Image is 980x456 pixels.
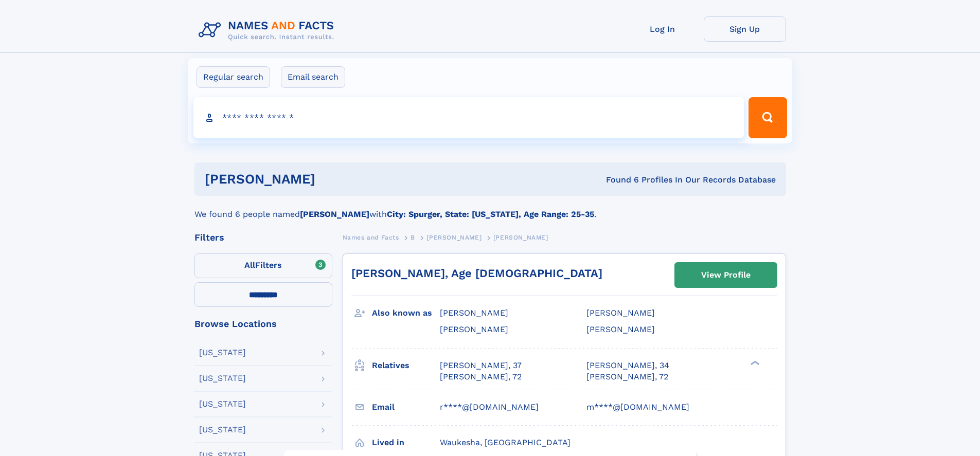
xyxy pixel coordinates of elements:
h3: Also known as [372,304,440,322]
a: [PERSON_NAME], 34 [586,360,669,371]
div: Browse Locations [194,319,332,329]
span: [PERSON_NAME] [586,324,655,334]
div: ❯ [748,359,760,366]
span: All [244,260,255,270]
a: [PERSON_NAME], 72 [586,371,668,382]
a: B [411,231,415,244]
div: [US_STATE] [199,426,246,434]
label: Regular search [197,66,270,88]
div: View Profile [701,263,751,287]
button: Search Button [749,97,787,138]
h1: [PERSON_NAME] [205,173,461,186]
a: Sign Up [704,16,786,42]
div: [US_STATE] [199,374,246,382]
div: [US_STATE] [199,349,246,357]
span: [PERSON_NAME] [440,308,508,318]
b: [PERSON_NAME] [300,209,369,219]
span: [PERSON_NAME] [440,324,508,334]
span: B [411,234,415,241]
b: City: Spurger, State: [US_STATE], Age Range: 25-35 [387,209,594,219]
span: [PERSON_NAME] [586,308,655,318]
a: Names and Facts [343,231,399,244]
h3: Relatives [372,357,440,374]
a: Log In [621,16,704,42]
input: search input [193,97,744,138]
div: We found 6 people named with . [194,196,786,221]
h3: Lived in [372,434,440,451]
a: View Profile [675,263,777,287]
a: [PERSON_NAME], 37 [440,360,522,371]
label: Filters [194,253,332,278]
label: Email search [281,66,345,88]
span: Waukesha, [GEOGRAPHIC_DATA] [440,437,571,447]
div: [US_STATE] [199,400,246,408]
div: Filters [194,233,332,242]
div: Found 6 Profiles In Our Records Database [460,174,776,186]
span: [PERSON_NAME] [493,234,548,241]
a: [PERSON_NAME], Age [DEMOGRAPHIC_DATA] [351,267,602,280]
img: Logo Names and Facts [194,16,343,44]
a: [PERSON_NAME] [426,231,482,244]
h3: Email [372,398,440,416]
span: [PERSON_NAME] [426,234,482,241]
a: [PERSON_NAME], 72 [440,371,522,382]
